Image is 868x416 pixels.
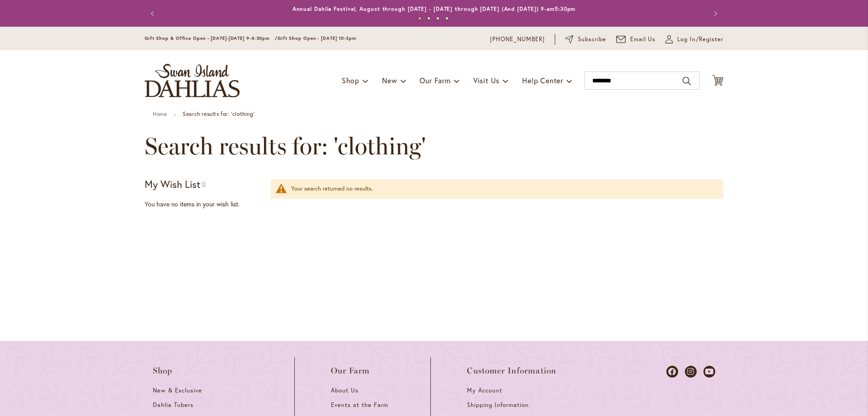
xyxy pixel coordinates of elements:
[703,366,715,378] a: Dahlias on Youtube
[445,17,448,20] button: 4 of 4
[427,17,430,20] button: 2 of 4
[565,35,606,44] a: Subscribe
[145,35,278,41] span: Gift Shop & Office Open - [DATE]-[DATE] 9-4:30pm /
[331,387,359,394] span: About Us
[418,17,421,20] button: 1 of 4
[473,76,500,85] span: Visit Us
[666,366,678,378] a: Dahlias on Facebook
[685,366,697,378] a: Dahlias on Instagram
[342,76,359,85] span: Shop
[145,64,240,97] a: store logo
[145,200,265,209] div: You have no items in your wish list.
[153,366,173,375] span: Shop
[630,35,656,44] span: Email Us
[291,185,714,193] div: Your search returned no results.
[292,5,576,12] a: Annual Dahlia Festival, August through [DATE] - [DATE] through [DATE] (And [DATE]) 9-am5:30pm
[578,35,606,44] span: Subscribe
[467,401,528,409] span: Shipping Information
[153,387,202,394] span: New & Exclusive
[153,401,193,409] span: Dahlia Tubers
[382,76,397,85] span: New
[420,76,450,85] span: Our Farm
[145,177,200,191] strong: My Wish List
[490,35,545,44] a: [PHONE_NUMBER]
[145,5,163,23] button: Previous
[467,387,502,394] span: My Account
[522,76,563,85] span: Help Center
[153,110,167,117] a: Home
[183,110,255,117] strong: Search results for: 'clothing'
[331,366,370,375] span: Our Farm
[278,35,356,41] span: Gift Shop Open - [DATE] 10-3pm
[705,5,723,23] button: Next
[436,17,439,20] button: 3 of 4
[331,401,388,409] span: Events at the Farm
[467,366,557,375] span: Customer Information
[145,133,426,160] span: Search results for: 'clothing'
[677,35,723,44] span: Log In/Register
[616,35,656,44] a: Email Us
[665,35,723,44] a: Log In/Register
